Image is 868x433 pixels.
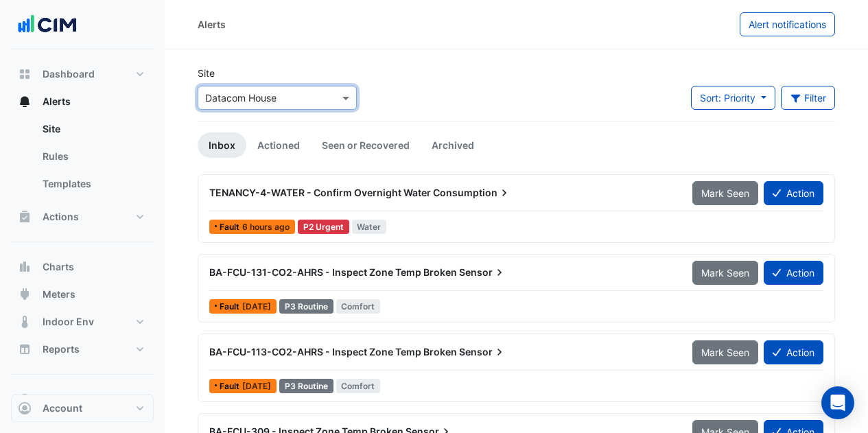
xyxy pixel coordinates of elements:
app-icon: Site Manager [18,393,32,406]
app-icon: Dashboard [18,67,32,81]
span: Site Manager [43,393,104,406]
a: Inbox [198,132,246,158]
span: Actions [43,210,79,224]
span: Fault [220,382,242,390]
span: Reports [43,342,80,356]
span: Meters [43,288,75,301]
div: P3 Routine [279,299,333,314]
button: Indoor Env [11,308,154,336]
app-icon: Meters [18,288,32,301]
button: Filter [781,86,836,110]
button: Sort: Priority [691,86,775,110]
span: Mark Seen [701,347,749,358]
button: Meters [11,281,154,308]
span: Charts [43,260,74,274]
app-icon: Indoor Env [18,315,32,329]
div: Alerts [198,17,226,32]
button: Action [764,261,823,285]
button: Actions [11,203,154,231]
button: Alerts [11,88,154,115]
span: Sort: Priority [700,92,755,104]
button: Alert notifications [740,12,835,36]
div: P3 Routine [279,379,333,393]
div: Alerts [11,115,154,203]
span: Alert notifications [749,19,826,30]
span: Water [352,220,387,234]
span: Comfort [336,299,381,314]
button: Dashboard [11,60,154,88]
span: Sensor [459,266,506,279]
span: TENANCY-4-WATER - Confirm Overnight Water [209,187,431,198]
span: Comfort [336,379,381,393]
span: Dashboard [43,67,95,81]
button: Account [11,395,154,422]
span: Mark Seen [701,267,749,279]
button: Mark Seen [692,261,758,285]
span: Fault [220,303,242,311]
a: Site [32,115,154,143]
label: Site [198,66,215,80]
button: Action [764,340,823,364]
a: Templates [32,170,154,198]
img: Company Logo [16,11,78,38]
app-icon: Alerts [18,95,32,108]
span: Wed 15-Oct-2025 02:45 AEDT [242,222,290,232]
span: Alerts [43,95,71,108]
a: Rules [32,143,154,170]
button: Site Manager [11,386,154,413]
a: Actioned [246,132,311,158]
span: BA-FCU-113-CO2-AHRS - Inspect Zone Temp Broken [209,346,457,358]
span: Indoor Env [43,315,94,329]
div: P2 Urgent [298,220,349,234]
span: Account [43,401,82,415]
button: Action [764,181,823,205]
a: Seen or Recovered [311,132,421,158]
div: Open Intercom Messenger [821,386,854,419]
button: Mark Seen [692,340,758,364]
span: Fault [220,223,242,231]
app-icon: Actions [18,210,32,224]
button: Reports [11,336,154,363]
a: Archived [421,132,485,158]
span: Fri 12-Sep-2025 08:15 AEST [242,381,271,391]
button: Mark Seen [692,181,758,205]
span: Sensor [459,345,506,359]
button: Charts [11,253,154,281]
span: Consumption [433,186,511,200]
span: Sat 13-Sep-2025 04:30 AEST [242,301,271,312]
app-icon: Charts [18,260,32,274]
span: BA-FCU-131-CO2-AHRS - Inspect Zone Temp Broken [209,266,457,278]
span: Mark Seen [701,187,749,199]
app-icon: Reports [18,342,32,356]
